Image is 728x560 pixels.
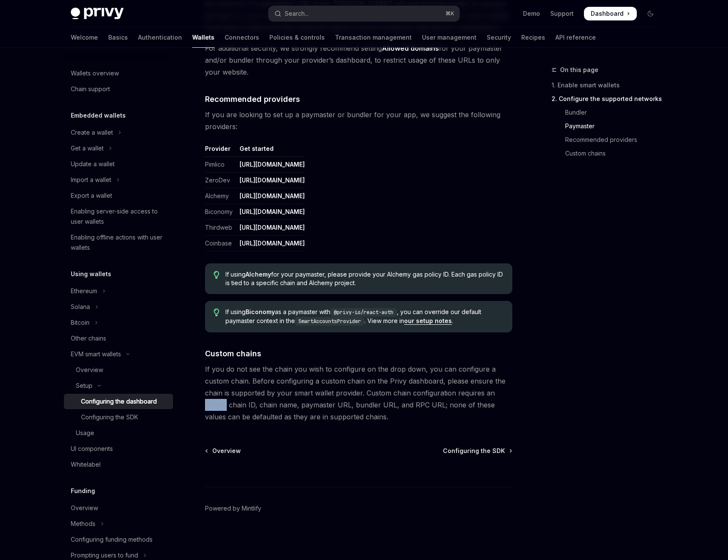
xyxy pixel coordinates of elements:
button: Toggle Bitcoin section [64,315,173,330]
a: Recipes [521,27,545,48]
a: Recommended providers [552,133,664,147]
div: Whitelabel [71,459,101,470]
strong: Allowed domains [382,44,439,52]
div: Configuring the dashboard [81,396,157,407]
td: Coinbase [205,236,236,251]
div: Configuring funding methods [71,534,153,545]
div: Search... [285,9,309,19]
div: Wallets overview [71,68,119,78]
a: Authentication [138,27,182,48]
a: Update a wallet [64,156,173,172]
h5: Embedded wallets [71,110,126,121]
span: On this page [560,65,598,75]
div: Overview [71,503,98,513]
a: Welcome [71,27,98,48]
a: Enabling server-side access to user wallets [64,204,173,229]
span: Overview [212,447,241,455]
a: Other chains [64,331,173,346]
td: Biconomy [205,204,236,220]
div: Enabling server-side access to user wallets [71,206,168,227]
a: Export a wallet [64,188,173,203]
button: Toggle Solana section [64,299,173,315]
a: [URL][DOMAIN_NAME] [240,240,305,247]
a: [URL][DOMAIN_NAME] [240,161,305,168]
a: Custom chains [552,147,664,160]
a: [URL][DOMAIN_NAME] [240,208,305,216]
a: User management [422,27,477,48]
a: our setup notes [404,317,452,325]
div: Methods [71,519,95,529]
div: Enabling offline actions with user wallets [71,232,168,253]
a: Transaction management [335,27,412,48]
div: Chain support [71,84,110,94]
a: Paymaster [552,119,664,133]
div: Setup [76,381,92,391]
span: ⌘ K [445,10,454,17]
span: If using for your paymaster, please provide your Alchemy gas policy ID. Each gas policy ID is tie... [225,270,504,287]
button: Toggle Setup section [64,378,173,393]
div: Create a wallet [71,127,113,138]
span: If you do not see the chain you wish to configure on the drop down, you can configure a custom ch... [205,363,512,423]
a: Overview [64,362,173,378]
span: For additional security, we strongly recommend setting for your paymaster and/or bundler through ... [205,42,512,78]
a: Bundler [552,106,664,119]
a: Configuring funding methods [64,532,173,547]
a: Configuring the dashboard [64,394,173,409]
span: If you are looking to set up a paymaster or bundler for your app, we suggest the following provid... [205,109,512,133]
h5: Using wallets [71,269,111,279]
strong: Biconomy [246,308,275,315]
a: UI components [64,441,173,456]
td: Thirdweb [205,220,236,236]
td: Pimlico [205,157,236,173]
a: Wallets [192,27,214,48]
div: Update a wallet [71,159,115,169]
svg: Tip [214,271,220,279]
a: Security [487,27,511,48]
a: [URL][DOMAIN_NAME] [240,176,305,184]
a: Enabling offline actions with user wallets [64,230,173,255]
div: UI components [71,444,113,454]
a: Configuring the SDK [64,410,173,425]
span: Recommended providers [205,93,300,105]
span: Dashboard [591,9,624,18]
img: dark logo [71,8,124,20]
code: SmartAccountsProvider [295,317,364,326]
button: Toggle Ethereum section [64,283,173,299]
a: Overview [206,447,241,455]
div: Usage [76,428,94,438]
a: Overview [64,500,173,516]
button: Toggle Create a wallet section [64,125,173,140]
button: Toggle Get a wallet section [64,141,173,156]
a: 1. Enable smart wallets [552,78,664,92]
div: EVM smart wallets [71,349,121,359]
h5: Funding [71,486,95,496]
div: Export a wallet [71,191,112,201]
th: Get started [236,144,305,157]
button: Toggle Methods section [64,516,173,531]
div: Import a wallet [71,175,111,185]
a: Demo [523,9,540,18]
a: Dashboard [584,7,637,20]
strong: Alchemy [246,271,271,278]
svg: Tip [214,309,220,316]
span: Custom chains [205,348,261,359]
a: Powered by Mintlify [205,504,261,513]
a: Basics [108,27,128,48]
a: Chain support [64,81,173,97]
a: Wallets overview [64,66,173,81]
a: API reference [555,27,596,48]
div: Solana [71,302,90,312]
a: Connectors [225,27,259,48]
a: [URL][DOMAIN_NAME] [240,224,305,231]
button: Open search [269,6,459,21]
span: Configuring the SDK [443,447,505,455]
a: Whitelabel [64,457,173,472]
div: Configuring the SDK [81,412,138,422]
a: Usage [64,425,173,441]
div: Ethereum [71,286,97,296]
a: Configuring the SDK [443,447,511,455]
div: Bitcoin [71,318,90,328]
div: Get a wallet [71,143,104,153]
td: Alchemy [205,188,236,204]
th: Provider [205,144,236,157]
